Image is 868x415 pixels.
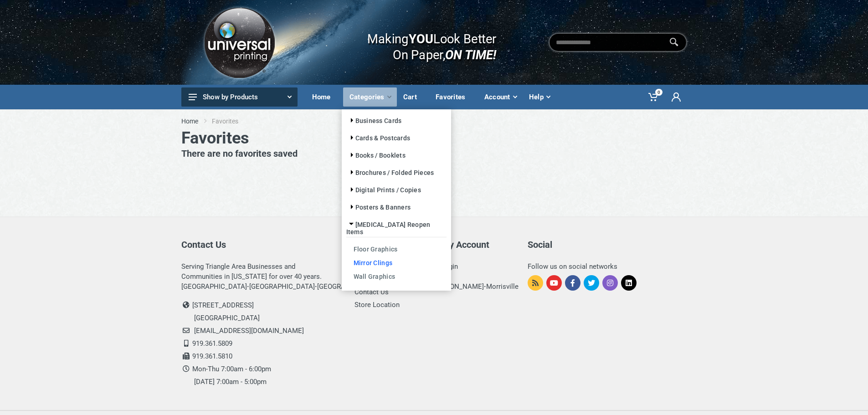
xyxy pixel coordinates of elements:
[247,282,249,291] strong: ·
[523,87,556,107] div: Help
[397,87,429,107] div: Cart
[346,117,402,124] a: Business Cards
[194,327,304,335] a: [EMAIL_ADDRESS][DOMAIN_NAME]
[181,148,687,159] h5: There are no favorites saved
[181,337,341,350] li: 919.361.5809
[181,128,687,148] h1: Favorites
[346,269,447,283] a: Wall Graphics
[194,375,341,388] li: [DATE] 7:00am - 5:00pm
[201,4,277,81] img: Logo.png
[346,152,406,159] a: Books / Booklets
[306,87,343,107] div: Home
[181,87,298,107] button: Show by Products
[346,242,447,256] a: Floor Graphics
[181,239,341,250] h5: Contact Us
[429,85,478,109] a: Favorites
[354,288,389,296] a: Contact Us
[343,87,397,107] div: Categories
[212,117,252,126] li: Favorites
[349,22,497,63] div: Making Look Better On Paper,
[181,363,341,375] li: Mon-Thu 7:00am - 6:00pm
[397,85,429,109] a: Cart
[346,186,421,194] a: Digital Prints / Copies
[346,221,431,236] a: [MEDICAL_DATA] Reopen Items
[478,87,523,107] div: Account
[528,239,687,250] h5: Social
[181,261,341,292] div: Serving Triangle Area Businesses and Communities in [US_STATE] for over 40 years. [GEOGRAPHIC_DAT...
[354,301,400,309] a: Store Location
[194,312,341,324] li: [GEOGRAPHIC_DATA]
[181,350,341,363] li: 919.361.5810
[642,85,665,109] a: 0
[315,282,317,291] strong: ·
[306,85,343,109] a: Home
[528,261,687,272] div: Follow us on social networks
[346,134,411,142] a: Cards & Postcards
[655,89,663,96] span: 0
[346,256,447,269] a: Mirror Clings
[181,117,687,126] nav: breadcrumb
[409,31,433,46] b: YOU
[181,299,341,312] li: [STREET_ADDRESS]
[346,204,411,211] a: Posters & Banners
[346,169,434,176] a: Brochures / Folded Pieces
[445,47,496,62] i: ON TIME!
[429,87,478,107] div: Favorites
[181,117,198,126] a: Home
